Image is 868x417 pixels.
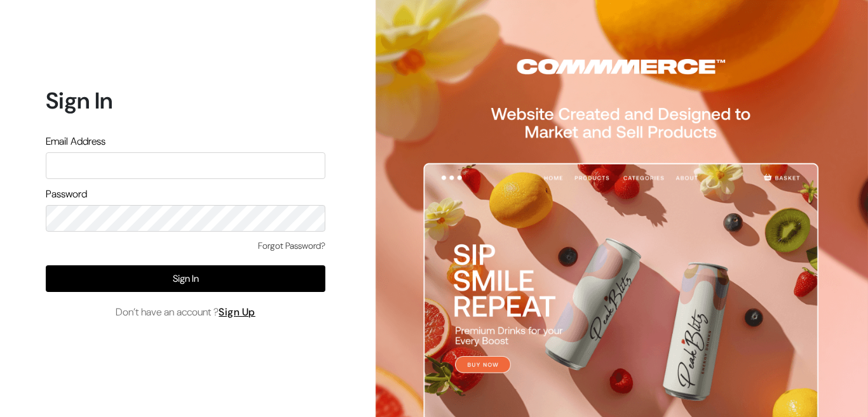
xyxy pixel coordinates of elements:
[46,87,325,114] h1: Sign In
[46,187,87,202] label: Password
[46,265,325,292] button: Sign In
[46,134,105,149] label: Email Address
[219,305,255,319] a: Sign Up
[116,305,255,320] span: Don’t have an account ?
[258,239,325,253] a: Forgot Password?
